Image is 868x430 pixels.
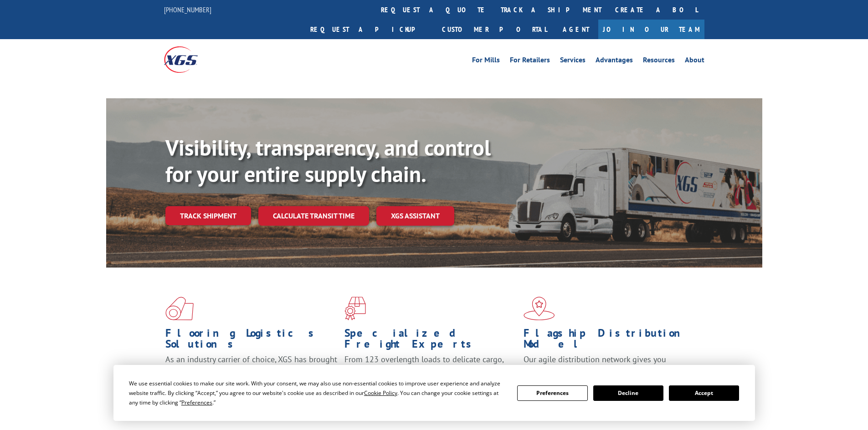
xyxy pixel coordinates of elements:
span: Our agile distribution network gives you nationwide inventory management on demand. [524,354,691,375]
a: Agent [554,20,598,39]
a: Resources [643,56,675,66]
a: Advantages [596,56,633,66]
a: [PHONE_NUMBER] [164,5,211,14]
a: Services [560,56,586,66]
a: Request a pickup [303,20,435,39]
a: Join Our Team [598,20,704,39]
h1: Specialized Freight Experts [344,328,517,354]
img: xgs-icon-focused-on-flooring-red [344,297,366,320]
h1: Flagship Distribution Model [524,328,696,354]
b: Visibility, transparency, and control for your entire supply chain. [165,133,491,188]
span: As an industry carrier of choice, XGS has brought innovation and dedication to flooring logistics... [165,354,337,386]
img: xgs-icon-flagship-distribution-model-red [524,297,555,320]
a: Customer Portal [435,20,554,39]
a: About [685,56,704,66]
button: Accept [669,385,739,401]
div: Cookie Consent Prompt [113,365,755,421]
div: We use essential cookies to make our site work. With your consent, we may also use non-essential ... [129,379,506,407]
a: XGS ASSISTANT [376,206,454,226]
button: Decline [593,385,663,401]
button: Preferences [517,385,587,401]
a: For Retailers [510,56,550,66]
span: Cookie Policy [364,389,397,397]
p: From 123 overlength loads to delicate cargo, our experienced staff knows the best way to move you... [344,354,517,395]
a: Calculate transit time [258,206,369,226]
span: Preferences [181,399,212,406]
a: Track shipment [165,206,251,225]
a: For Mills [472,56,500,66]
h1: Flooring Logistics Solutions [165,328,338,354]
img: xgs-icon-total-supply-chain-intelligence-red [165,297,194,320]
